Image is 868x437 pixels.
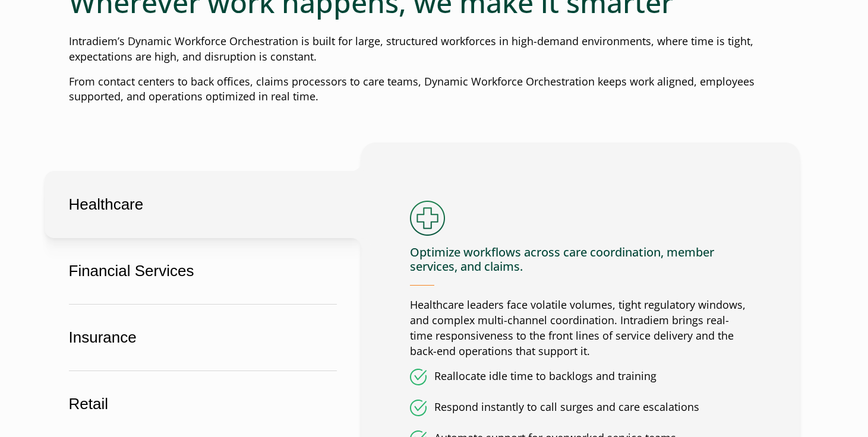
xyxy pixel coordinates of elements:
[45,237,361,305] button: Financial Services
[410,400,751,416] li: Respond instantly to call surges and care escalations
[410,297,751,359] p: Healthcare leaders face volatile volumes, tight regulatory windows, and complex multi-channel coo...
[45,304,361,371] button: Insurance
[69,74,800,105] p: From contact centers to back offices, claims processors to care teams, Dynamic Workforce Orchestr...
[410,245,751,286] h4: Optimize workflows across care coordination, member services, and claims.
[45,171,361,238] button: Healthcare
[410,369,751,385] li: Reallocate idle time to backlogs and training
[69,34,800,65] p: Intradiem’s Dynamic Workforce Orchestration is built for large, structured workforces in high-dem...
